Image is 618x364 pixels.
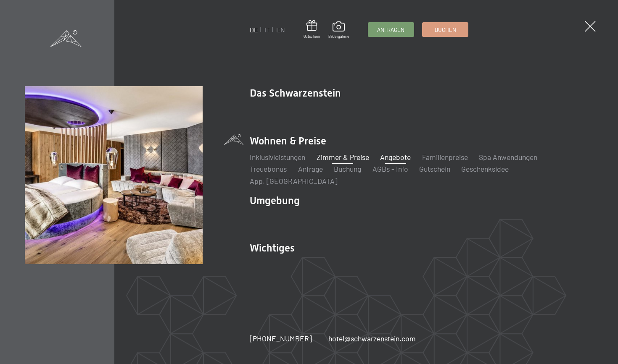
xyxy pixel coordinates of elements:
[461,164,509,173] a: Geschenksidee
[419,164,450,173] a: Gutschein
[423,23,468,37] a: Buchen
[264,26,270,34] a: IT
[304,20,320,39] a: Gutschein
[368,23,414,37] a: Anfragen
[250,333,312,344] a: [PHONE_NUMBER]
[479,152,537,162] a: Spa Anwendungen
[250,152,305,162] a: Inklusivleistungen
[328,21,349,39] a: Bildergalerie
[317,152,369,162] a: Zimmer & Preise
[380,152,411,162] a: Angebote
[334,164,361,173] a: Buchung
[377,26,404,34] span: Anfragen
[298,164,323,173] a: Anfrage
[372,164,408,173] a: AGBs - Info
[328,333,416,344] a: hotel@schwarzenstein.com
[276,26,285,34] a: EN
[422,152,468,162] a: Familienpreise
[250,164,287,173] a: Treuebonus
[250,334,312,343] span: [PHONE_NUMBER]
[435,26,456,34] span: Buchen
[304,34,320,39] span: Gutschein
[250,26,258,34] a: DE
[250,176,338,186] a: App. [GEOGRAPHIC_DATA]
[328,34,349,39] span: Bildergalerie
